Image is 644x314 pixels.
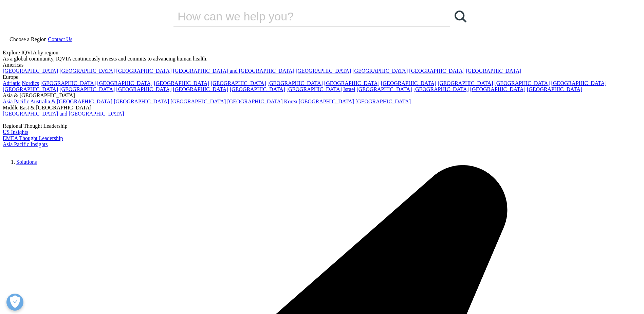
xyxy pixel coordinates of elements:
a: Search [450,6,471,27]
a: [GEOGRAPHIC_DATA] [97,80,152,86]
a: [GEOGRAPHIC_DATA] [355,99,411,104]
img: 2093_analyzing-data-using-big-screen-display-and-laptop.png [3,117,350,313]
a: [GEOGRAPHIC_DATA] [466,68,521,74]
a: [GEOGRAPHIC_DATA] [352,68,408,74]
a: [GEOGRAPHIC_DATA] [116,86,171,92]
a: [GEOGRAPHIC_DATA] [324,80,380,86]
svg: Search [455,11,466,22]
a: [GEOGRAPHIC_DATA] [409,68,464,74]
button: Open Preferences [6,294,23,311]
a: [GEOGRAPHIC_DATA] [413,86,469,92]
a: [GEOGRAPHIC_DATA] [170,99,226,104]
a: [GEOGRAPHIC_DATA] [551,80,606,86]
a: Contact Us [48,36,72,42]
a: [GEOGRAPHIC_DATA] [211,80,266,86]
a: [GEOGRAPHIC_DATA] [154,80,209,86]
div: As a global community, IQVIA continuously invests and commits to advancing human health. [3,56,641,62]
a: [GEOGRAPHIC_DATA] [470,86,526,92]
div: Europe [3,74,641,80]
a: [GEOGRAPHIC_DATA] [114,99,169,104]
a: [GEOGRAPHIC_DATA] [356,86,412,92]
a: Adriatic [3,80,20,86]
a: Israel [343,86,355,92]
a: [GEOGRAPHIC_DATA] [40,80,96,86]
a: [GEOGRAPHIC_DATA] [287,86,342,92]
a: Australia & [GEOGRAPHIC_DATA] [30,99,112,104]
a: [GEOGRAPHIC_DATA] [268,80,323,86]
span: Choose a Region [10,36,47,42]
div: Middle East & [GEOGRAPHIC_DATA] [3,105,641,111]
div: Asia & [GEOGRAPHIC_DATA] [3,92,641,99]
a: [GEOGRAPHIC_DATA] [59,86,115,92]
a: [GEOGRAPHIC_DATA] [173,86,228,92]
a: [GEOGRAPHIC_DATA] [3,86,58,92]
input: Search [173,6,431,27]
a: [GEOGRAPHIC_DATA] [230,86,285,92]
a: Korea [284,99,297,104]
a: [GEOGRAPHIC_DATA] [296,68,351,74]
a: [GEOGRAPHIC_DATA] [59,68,115,74]
a: [GEOGRAPHIC_DATA] [227,99,282,104]
a: [GEOGRAPHIC_DATA] [438,80,493,86]
a: [GEOGRAPHIC_DATA] [494,80,550,86]
a: [GEOGRAPHIC_DATA] and [GEOGRAPHIC_DATA] [3,111,124,117]
a: Asia Pacific [3,99,29,104]
a: Nordics [22,80,39,86]
a: [GEOGRAPHIC_DATA] [299,99,354,104]
div: Americas [3,62,641,68]
a: [GEOGRAPHIC_DATA] [116,68,171,74]
a: [GEOGRAPHIC_DATA] [3,68,58,74]
a: [GEOGRAPHIC_DATA] and [GEOGRAPHIC_DATA] [173,68,294,74]
a: [GEOGRAPHIC_DATA] [527,86,582,92]
a: [GEOGRAPHIC_DATA] [381,80,436,86]
div: Explore IQVIA by region [3,50,641,56]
